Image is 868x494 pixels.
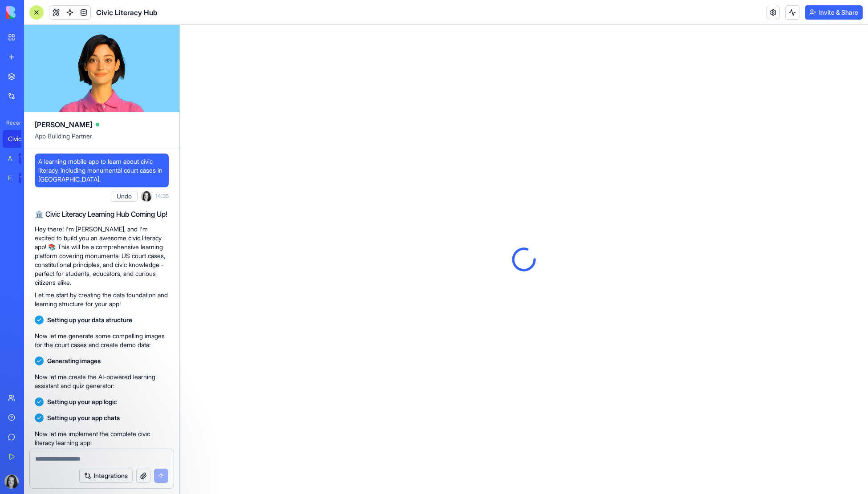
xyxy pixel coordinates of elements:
img: ACg8ocKZ1SsoyYoUn07uWhuxwTJ2H1qRUQdkwSfx1AYt91TMJflkRM6-=s96-c [4,474,19,489]
a: Civic Literacy Hub [3,130,38,148]
span: Recent [3,119,21,126]
span: Setting up your app logic [47,397,117,406]
span: 14:35 [155,193,169,200]
a: AI Logo GeneratorTRY [3,150,38,167]
div: AI Logo Generator [8,154,12,163]
button: Invite & Share [805,5,863,20]
p: Now let me create the AI-powered learning assistant and quiz generator: [35,373,169,390]
p: Hey there! I'm [PERSON_NAME], and I'm excited to build you an awesome civic literacy app! 📚 This ... [35,225,169,287]
span: Setting up your data structure [47,316,132,324]
span: A learning mobile app to learn about civic literacy, including monumental court cases in [GEOGRAP... [38,157,165,184]
img: logo [6,6,61,19]
span: Civic Literacy Hub [96,7,158,18]
span: Setting up your app chats [47,413,120,422]
div: Civic Literacy Hub [8,134,33,143]
button: Undo [111,191,138,202]
p: Let me start by creating the data foundation and learning structure for your app! [35,291,169,308]
div: TRY [19,173,33,183]
p: Now let me generate some compelling images for the court cases and create demo data: [35,332,169,349]
div: TRY [19,153,33,164]
button: Integrations [79,469,133,483]
h2: 🏛️ Civic Literacy Learning Hub Coming Up! [35,209,169,219]
span: App Building Partner [35,132,169,148]
p: Now let me implement the complete civic literacy learning app: [35,429,169,447]
a: Feedback FormTRY [3,169,38,187]
span: [PERSON_NAME] [35,119,92,130]
div: Feedback Form [8,174,12,182]
img: ACg8ocKZ1SsoyYoUn07uWhuxwTJ2H1qRUQdkwSfx1AYt91TMJflkRM6-=s96-c [141,191,152,202]
iframe: Intercom notifications message [127,427,305,490]
span: Generating images [47,356,101,365]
